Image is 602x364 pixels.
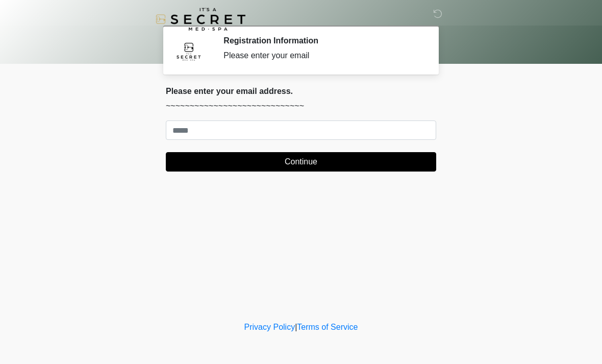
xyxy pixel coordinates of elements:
a: | [295,323,297,331]
a: Terms of Service [297,323,358,331]
h2: Please enter your email address. [166,86,436,96]
h2: Registration Information [223,36,421,45]
p: ~~~~~~~~~~~~~~~~~~~~~~~~~~~~~ [166,100,436,112]
a: Privacy Policy [244,323,295,331]
div: Please enter your email [223,50,421,62]
img: It's A Secret Med Spa Logo [156,8,245,31]
img: Agent Avatar [173,36,204,66]
button: Continue [166,152,436,172]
